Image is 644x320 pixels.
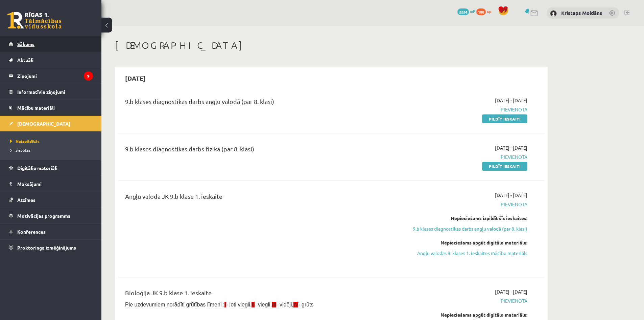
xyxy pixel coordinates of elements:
span: [DATE] - [DATE] [495,144,527,151]
div: Angļu valoda JK 9.b klase 1. ieskaite [125,192,390,204]
span: mP [470,8,475,14]
a: Konferences [9,224,93,239]
a: Izlabotās [10,147,95,153]
span: IV [293,302,298,307]
a: Atzīmes [9,192,93,208]
a: Informatīvie ziņojumi [9,84,93,100]
span: Neizpildītās [10,138,40,144]
a: Digitālie materiāli [9,160,93,176]
span: I [224,302,226,307]
span: Pievienota [400,297,527,304]
a: Rīgas 1. Tālmācības vidusskola [7,12,62,29]
a: Kristaps Moldāns [561,9,602,16]
span: 100 [476,8,486,15]
span: Pievienota [400,201,527,208]
a: Pildīt ieskaiti [482,114,527,123]
span: Digitālie materiāli [17,165,57,171]
div: 9.b klases diagnostikas darbs fizikā (par 8. klasi) [125,144,390,157]
a: Ziņojumi9 [9,68,93,84]
div: Nepieciešams izpildīt šīs ieskaites: [400,215,527,222]
span: Konferences [17,229,46,235]
a: Sākums [9,36,93,52]
a: Aktuāli [9,52,93,68]
span: Sākums [17,41,34,47]
a: Motivācijas programma [9,208,93,223]
span: [DEMOGRAPHIC_DATA] [17,121,70,127]
h2: [DATE] [118,70,152,86]
a: Neizpildītās [10,138,95,144]
legend: Ziņojumi [17,68,93,84]
span: Aktuāli [17,57,33,63]
h1: [DEMOGRAPHIC_DATA] [115,40,548,51]
span: Proktoringa izmēģinājums [17,244,76,251]
a: 2224 mP [457,8,475,14]
span: Izlabotās [10,147,30,153]
a: [DEMOGRAPHIC_DATA] [9,116,93,131]
span: [DATE] - [DATE] [495,288,527,295]
span: 2224 [457,8,469,15]
span: Pievienota [400,153,527,161]
legend: Maksājumi [17,176,93,192]
a: Maksājumi [9,176,93,192]
a: 100 xp [476,8,495,14]
span: Motivācijas programma [17,213,71,219]
a: Proktoringa izmēģinājums [9,240,93,255]
span: Pie uzdevumiem norādīti grūtības līmeņi : - ļoti viegli, - viegli, - vidēji, - grūts [125,302,314,307]
div: 9.b klases diagnostikas darbs angļu valodā (par 8. klasi) [125,97,390,109]
span: xp [487,8,491,14]
span: Atzīmes [17,197,35,203]
span: [DATE] - [DATE] [495,192,527,199]
div: Nepieciešams apgūt digitālo materiālu: [400,239,527,246]
span: [DATE] - [DATE] [495,97,527,104]
div: Nepieciešams apgūt digitālo materiālu: [400,311,527,318]
span: III [272,302,276,307]
span: Mācību materiāli [17,105,55,111]
a: Pildīt ieskaiti [482,162,527,171]
div: Bioloģija JK 9.b klase 1. ieskaite [125,288,390,301]
span: Pievienota [400,106,527,113]
a: 9.b klases diagnostikas darbs angļu valodā (par 8. klasi) [400,225,527,232]
i: 9 [84,71,93,81]
img: Kristaps Moldāns [550,10,557,17]
a: Mācību materiāli [9,100,93,115]
legend: Informatīvie ziņojumi [17,84,93,100]
span: II [252,302,255,307]
a: Angļu valodas 9. klases 1. ieskaites mācību materiāls [400,250,527,257]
